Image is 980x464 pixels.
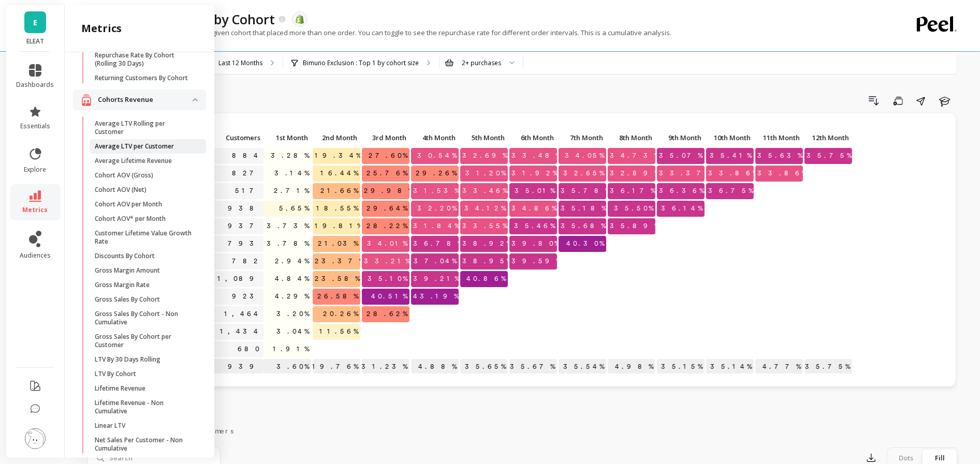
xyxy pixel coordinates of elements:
[218,324,264,339] a: 1,434
[362,253,412,269] span: 33.21%
[313,148,363,163] span: 19.34%
[564,236,606,251] span: 40.30%
[264,130,311,145] p: 1st Month
[610,133,652,142] span: 8th Month
[509,148,563,163] span: 33.48%
[608,130,655,145] p: 8th Month
[317,324,360,339] span: 11.56%
[201,359,264,375] p: 939
[316,236,360,251] span: 21.03%
[95,142,174,151] p: Average LTV per Customer
[460,130,509,146] div: Toggle SortBy
[303,59,419,67] p: Bimuno Exclusion : Top 1 by cohort size
[269,148,311,163] span: 3.28%
[460,148,509,163] span: 32.69%
[266,133,308,142] span: 1st Month
[24,166,47,174] span: explore
[312,130,361,146] div: Toggle SortBy
[365,236,409,251] span: 34.01%
[271,341,311,357] span: 1.91%
[411,359,459,375] p: 34.88%
[411,183,461,199] span: 31.53%
[509,166,560,181] span: 31.92%
[233,183,264,199] a: 517
[415,201,459,216] span: 32.20%
[222,306,264,322] a: 1,464
[17,37,54,46] p: ELEAT
[755,148,805,163] span: 35.63%
[804,130,853,146] div: Toggle SortBy
[415,148,459,163] span: 30.54%
[460,218,509,234] span: 33.55%
[513,183,557,199] span: 35.01%
[708,148,754,163] span: 35.41%
[201,130,250,146] div: Toggle SortBy
[313,253,366,269] span: 23.37%
[411,236,464,251] span: 36.78%
[95,281,150,289] p: Gross Margin Rate
[273,253,311,269] span: 2.94%
[95,229,194,246] p: Customer Lifetime Value Growth Rate
[318,166,360,181] span: 16.44%
[95,200,162,208] p: Cohort AOV per Month
[277,201,311,216] span: 5.65%
[411,130,460,146] div: Toggle SortBy
[561,166,606,181] span: 32.65%
[95,355,160,364] p: LTV By 30 Days Rolling
[559,183,612,199] span: 35.78%
[273,289,311,304] span: 4.29%
[81,94,92,107] img: navigation item icon
[87,417,959,441] nav: Tabs
[563,148,606,163] span: 34.05%
[512,218,557,234] span: 35.46%
[263,130,312,146] div: Toggle SortBy
[95,310,194,326] p: Gross Sales By Cohort - Non Cumulative
[755,166,809,181] span: 33.86%
[460,359,508,375] p: 35.65%
[364,166,409,181] span: 25.76%
[364,133,406,142] span: 3rd Month
[364,218,409,234] span: 28.22%
[230,148,264,163] a: 884
[95,215,166,223] p: Cohort AOV* per Month
[706,130,755,146] div: Toggle SortBy
[23,206,48,214] span: metrics
[706,130,754,145] p: 10th Month
[95,157,172,165] p: Average Lifetime Revenue
[412,253,459,269] span: 37.04%
[365,271,409,287] span: 35.10%
[95,74,188,82] p: Returning Customers By Cohort
[659,201,705,216] span: 36.14%
[657,183,706,199] span: 36.36%
[95,384,145,393] p: Lifetime Revenue
[608,359,655,375] p: 34.98%
[95,436,194,453] p: Net Sales Per Customer - Non Cumulative
[367,148,409,163] span: 27.60%
[460,130,508,145] p: 5th Month
[612,201,655,216] span: 35.50%
[193,98,198,101] img: down caret icon
[509,130,558,146] div: Toggle SortBy
[95,266,160,275] p: Gross Margin Amount
[558,130,607,146] div: Toggle SortBy
[559,218,608,234] span: 35.68%
[236,341,264,357] a: 680
[362,130,409,145] p: 3rd Month
[362,183,415,199] span: 29.98%
[95,119,194,136] p: Average LTV Rolling per Customer
[95,399,194,415] p: Lifetime Revenue - Non Cumulative
[313,359,360,375] p: 19.76%
[805,148,854,163] span: 35.75%
[362,359,409,375] p: 31.23%
[230,166,264,181] a: 827
[98,95,193,105] p: Cohorts Revenue
[17,81,54,89] span: dashboards
[81,21,122,36] h2: metrics
[608,166,661,181] span: 32.89%
[95,171,153,179] p: Cohort AOV (Gross)
[414,166,459,181] span: 29.26%
[462,201,508,216] span: 34.12%
[226,218,264,234] a: 937
[561,133,603,142] span: 7th Month
[657,130,705,145] p: 9th Month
